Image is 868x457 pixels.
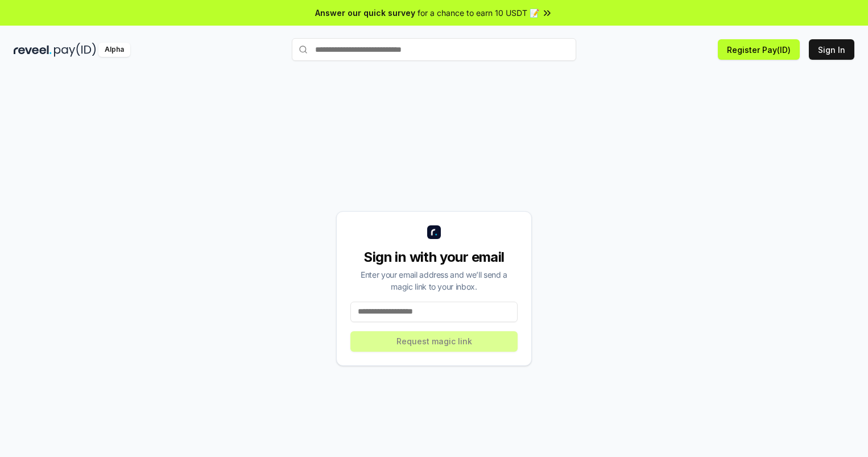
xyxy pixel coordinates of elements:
button: Sign In [809,39,854,60]
img: logo_small [427,225,441,239]
button: Register Pay(ID) [718,39,800,60]
div: Sign in with your email [350,248,518,266]
span: for a chance to earn 10 USDT 📝 [418,7,539,19]
span: Answer our quick survey [315,7,415,19]
div: Alpha [98,43,130,57]
div: Enter your email address and we’ll send a magic link to your inbox. [350,269,518,293]
img: reveel_dark [14,43,52,57]
img: pay_id [54,43,96,57]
